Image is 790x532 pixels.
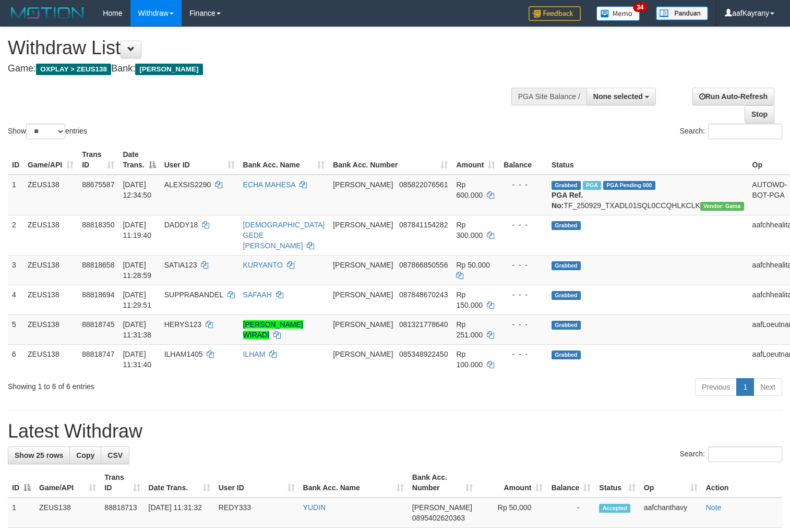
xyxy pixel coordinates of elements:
div: - - - [504,319,543,330]
th: Trans ID: activate to sort column ascending [100,468,144,498]
a: KURYANTO [243,261,283,269]
span: [PERSON_NAME] [333,180,393,189]
a: Show 25 rows [8,446,70,464]
span: Grabbed [552,350,581,359]
div: - - - [504,260,543,270]
td: ZEUS138 [23,175,78,215]
td: Rp 50,000 [477,498,547,528]
span: [PERSON_NAME] [333,261,393,269]
td: [DATE] 11:31:32 [145,498,214,528]
a: [DEMOGRAPHIC_DATA] GEDE [PERSON_NAME] [243,221,325,250]
span: [DATE] 11:29:51 [123,291,151,309]
td: 2 [8,215,23,255]
input: Search: [708,124,782,139]
th: Status: activate to sort column ascending [595,468,639,498]
span: Grabbed [552,291,581,300]
span: [PERSON_NAME] [333,320,393,329]
td: 88818713 [100,498,144,528]
td: TF_250929_TXADL01SQL0CCQHLKCLK [547,175,748,215]
img: Button%20Memo.svg [596,6,640,21]
span: Rp 600.000 [456,180,483,199]
span: Marked by aafpengsreynich [583,181,601,190]
div: - - - [504,220,543,230]
th: Bank Acc. Number: activate to sort column ascending [408,468,477,498]
td: 1 [8,498,35,528]
span: Rp 150.000 [456,291,483,309]
span: Accepted [599,504,630,513]
th: User ID: activate to sort column ascending [160,145,239,175]
th: Balance: activate to sort column ascending [547,468,595,498]
th: Date Trans.: activate to sort column ascending [145,468,214,498]
div: PGA Site Balance / [511,88,586,105]
span: [DATE] 11:19:40 [123,221,151,239]
span: Grabbed [552,221,581,230]
span: [PERSON_NAME] [333,291,393,299]
span: HERYS123 [164,320,201,329]
span: [PERSON_NAME] [333,221,393,229]
label: Search: [680,124,782,139]
span: Copy 085822076561 to clipboard [399,180,448,189]
th: Status [547,145,748,175]
th: Date Trans.: activate to sort column descending [118,145,160,175]
td: 5 [8,315,23,344]
div: - - - [504,289,543,300]
a: [PERSON_NAME] WIRADI [243,320,303,339]
th: Balance [499,145,547,175]
span: Rp 251.000 [456,320,483,339]
th: Action [702,468,782,498]
td: 1 [8,175,23,215]
span: 88675587 [82,180,114,189]
span: [DATE] 12:34:50 [123,180,151,199]
span: ALEXSIS2290 [164,180,211,189]
span: [PERSON_NAME] [135,64,202,75]
a: YUDIN [303,503,326,512]
button: None selected [586,88,656,105]
span: 88818658 [82,261,114,269]
div: - - - [504,349,543,359]
th: Bank Acc. Name: activate to sort column ascending [299,468,408,498]
span: PGA Pending [603,181,655,190]
a: SAFAAH [243,291,272,299]
td: ZEUS138 [35,498,100,528]
span: Copy 081321778640 to clipboard [399,320,448,329]
span: Copy 085348922450 to clipboard [399,350,448,358]
a: 1 [736,378,754,396]
span: SUPPRABANDEL [164,291,223,299]
select: Showentries [26,124,65,139]
a: Stop [745,105,774,123]
span: [PERSON_NAME] [412,503,472,512]
th: Bank Acc. Number: activate to sort column ascending [329,145,452,175]
label: Show entries [8,124,87,139]
th: Bank Acc. Name: activate to sort column ascending [239,145,329,175]
span: Rp 100.000 [456,350,483,369]
span: Show 25 rows [15,451,63,460]
span: 88818350 [82,221,114,229]
span: None selected [593,92,643,101]
div: - - - [504,179,543,190]
span: Copy 087866850556 to clipboard [399,261,448,269]
th: Amount: activate to sort column ascending [452,145,499,175]
td: 4 [8,285,23,315]
span: Vendor URL: https://trx31.1velocity.biz [700,202,744,211]
label: Search: [680,446,782,462]
span: 88818747 [82,350,114,358]
span: Rp 50.000 [456,261,490,269]
a: Run Auto-Refresh [692,88,774,105]
h1: Latest Withdraw [8,421,782,442]
span: Copy 087848670243 to clipboard [399,291,448,299]
td: ZEUS138 [23,315,78,344]
b: PGA Ref. No: [552,191,583,210]
a: ILHAM [243,350,266,358]
span: Copy [76,451,94,460]
span: 88818694 [82,291,114,299]
span: 88818745 [82,320,114,329]
span: DADDY18 [164,221,198,229]
a: Previous [695,378,737,396]
th: Op: activate to sort column ascending [640,468,702,498]
td: ZEUS138 [23,215,78,255]
img: Feedback.jpg [529,6,581,21]
input: Search: [708,446,782,462]
a: Copy [69,446,101,464]
td: aafchanthavy [640,498,702,528]
img: panduan.png [656,6,708,20]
